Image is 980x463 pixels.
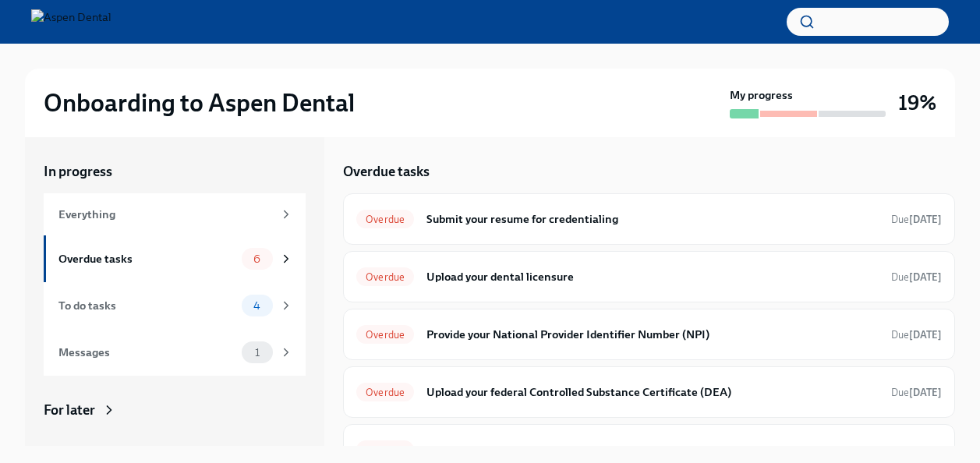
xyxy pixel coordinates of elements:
[244,300,270,312] span: 4
[909,271,942,283] strong: [DATE]
[58,297,235,314] div: To do tasks
[44,87,355,118] h2: Onboarding to Aspen Dental
[891,327,942,342] span: August 4th, 2025 10:00
[891,385,942,400] span: August 4th, 2025 10:00
[891,214,942,225] span: Due
[58,206,273,223] div: Everything
[31,9,111,34] img: Aspen Dental
[356,387,414,398] span: Overdue
[44,162,306,181] a: In progress
[891,271,942,283] span: Due
[426,441,879,458] h6: Provide a copy of your BLS certificate
[356,264,942,289] a: OverdueUpload your dental licensureDue[DATE]
[44,444,306,463] a: Archived
[244,253,270,265] span: 6
[44,193,306,235] a: Everything
[58,250,235,267] div: Overdue tasks
[891,212,942,227] span: August 4th, 2025 10:00
[356,444,414,456] span: Overdue
[44,401,306,419] a: For later
[356,271,414,283] span: Overdue
[356,214,414,225] span: Overdue
[426,326,879,343] h6: Provide your National Provider Identifier Number (NPI)
[356,437,942,462] a: OverdueProvide a copy of your BLS certificateDue[DATE]
[891,387,942,398] span: Due
[343,162,430,181] h5: Overdue tasks
[891,444,942,456] span: Due
[356,380,942,405] a: OverdueUpload your federal Controlled Substance Certificate (DEA)Due[DATE]
[909,444,942,456] strong: [DATE]
[356,329,414,341] span: Overdue
[426,268,879,285] h6: Upload your dental licensure
[426,383,879,401] h6: Upload your federal Controlled Substance Certificate (DEA)
[891,329,942,341] span: Due
[730,87,793,103] strong: My progress
[891,443,942,458] span: August 4th, 2025 10:00
[44,401,95,419] div: For later
[356,207,942,231] a: OverdueSubmit your resume for credentialingDue[DATE]
[356,322,942,347] a: OverdueProvide your National Provider Identifier Number (NPI)Due[DATE]
[246,347,269,359] span: 1
[58,344,235,361] div: Messages
[909,214,942,225] strong: [DATE]
[44,235,306,282] a: Overdue tasks6
[909,387,942,398] strong: [DATE]
[891,270,942,285] span: August 4th, 2025 10:00
[426,210,879,228] h6: Submit your resume for credentialing
[44,282,306,329] a: To do tasks4
[898,89,936,117] h3: 19%
[909,329,942,341] strong: [DATE]
[44,329,306,376] a: Messages1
